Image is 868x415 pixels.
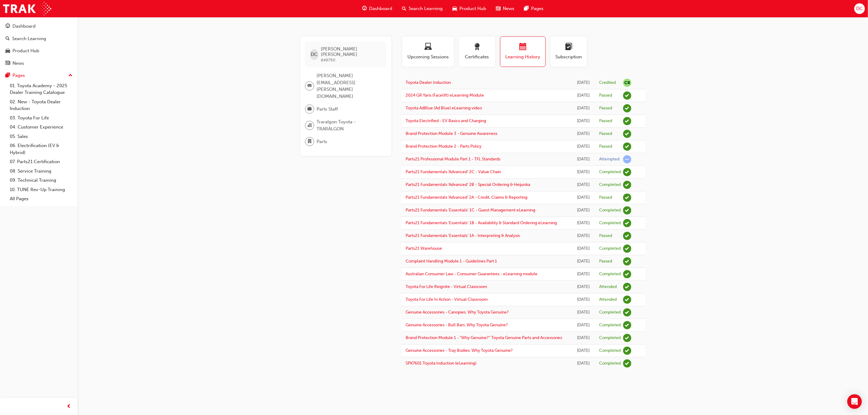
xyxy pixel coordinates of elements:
[7,141,75,157] a: 06. Electrification (EV & Hybrid)
[599,220,621,226] div: Completed
[7,176,75,185] a: 09. Technical Training
[519,2,548,15] a: pages-iconPages
[406,220,557,225] a: Parts21 Fundamentals 'Essentials' 1B - Availability & Standard Ordering eLearning
[463,53,491,60] span: Certificates
[406,156,500,162] a: Parts21 Professional Module Part 1 - TFL Standards
[577,130,590,137] div: Wed Feb 26 2025 12:14:18 GMT+1100 (Australian Eastern Daylight Time)
[623,206,631,214] span: learningRecordVerb_COMPLETE-icon
[452,5,457,12] span: car-icon
[459,5,486,12] span: Product Hub
[321,46,382,57] span: [PERSON_NAME] [PERSON_NAME]
[406,335,562,340] a: Brand Protection Module 1 - "Why Genuine?" Toyota Genuine Parts and Accessories
[577,360,590,367] div: Wed Mar 08 2023 01:00:00 GMT+1100 (Australian Eastern Daylight Time)
[623,130,631,138] span: learningRecordVerb_PASS-icon
[599,233,612,239] div: Passed
[7,194,75,204] a: All Pages
[577,347,590,354] div: Wed May 10 2023 00:00:00 GMT+1000 (Australian Eastern Standard Time)
[555,53,582,60] span: Subscription
[577,105,590,112] div: Wed Feb 26 2025 13:36:09 GMT+1100 (Australian Eastern Daylight Time)
[5,48,10,54] span: car-icon
[406,310,509,315] a: Genuine Accessories - Canopies. Why Toyota Genuine?
[406,169,501,174] a: Parts21 Fundamentals 'Advanced' 2C - Value Chain
[307,105,312,113] span: briefcase-icon
[2,33,75,44] a: Search Learning
[362,5,367,12] span: guage-icon
[623,334,631,342] span: learningRecordVerb_COMPLETE-icon
[623,270,631,278] span: learningRecordVerb_COMPLETE-icon
[577,92,590,99] div: Wed Feb 26 2025 13:48:28 GMT+1100 (Australian Eastern Daylight Time)
[500,36,546,67] button: Learning History
[406,195,527,200] a: Parts21 Fundamentals 'Advanced' 2A - Credit, Claims & Reporting
[406,259,497,264] a: Complaint Handling Module 1 - Guidelines Part 1
[68,72,73,80] span: up-icon
[406,118,486,123] a: Toyota Electrified - EV Basics and Charging
[599,361,621,366] div: Completed
[5,61,10,66] span: news-icon
[7,97,75,113] a: 02. New - Toyota Dealer Induction
[577,296,590,303] div: Thu May 18 2023 00:00:00 GMT+1000 (Australian Eastern Standard Time)
[623,168,631,176] span: learningRecordVerb_COMPLETE-icon
[7,122,75,132] a: 04. Customer Experience
[406,361,476,366] a: SPK7601 Toyota Induction (eLearning)
[599,259,612,264] div: Passed
[406,182,530,187] a: Parts21 Fundamentals 'Advanced' 2B - Special Ordering & Heijunka
[854,3,865,14] button: DC
[599,93,612,98] div: Passed
[12,60,24,67] div: News
[565,43,572,51] span: learningplan-icon
[12,23,36,30] div: Dashboard
[317,138,327,145] span: Parts
[67,403,71,410] span: prev-icon
[519,43,527,51] span: calendar-icon
[402,36,454,67] button: Upcoming Sessions
[623,104,631,112] span: learningRecordVerb_PASS-icon
[599,156,619,162] div: Attempted
[397,2,448,15] a: search-iconSearch Learning
[577,232,590,239] div: Tue Mar 05 2024 15:47:19 GMT+1100 (Australian Eastern Daylight Time)
[599,131,612,137] div: Passed
[369,5,392,12] span: Dashboard
[357,2,397,15] a: guage-iconDashboard
[577,309,590,316] div: Wed May 10 2023 00:00:00 GMT+1000 (Australian Eastern Standard Time)
[577,207,590,214] div: Wed Mar 06 2024 13:37:10 GMT+1100 (Australian Eastern Daylight Time)
[577,156,590,163] div: Fri Mar 08 2024 14:00:28 GMT+1100 (Australian Eastern Daylight Time)
[599,297,617,303] div: Attended
[496,5,500,12] span: news-icon
[409,5,443,12] span: Search Learning
[406,233,520,238] a: Parts21 Fundamentals 'Essentials' 1A - Interpreting & Analysis
[406,93,484,98] a: 2024 GR Yaris (Facelift) eLearning Module
[577,258,590,265] div: Fri Jan 12 2024 11:46:59 GMT+1100 (Australian Eastern Daylight Time)
[623,142,631,151] span: learningRecordVerb_PASS-icon
[623,219,631,227] span: learningRecordVerb_COMPLETE-icon
[7,166,75,176] a: 08. Service Training
[406,284,487,289] a: Toyota For Life Reignite - Virtual Classroom
[847,394,862,409] div: Open Intercom Messenger
[577,118,590,125] div: Wed Feb 26 2025 13:12:41 GMT+1100 (Australian Eastern Daylight Time)
[2,19,75,70] button: DashboardSearch LearningProduct HubNews
[7,113,75,123] a: 03. Toyota For Life
[448,2,491,15] a: car-iconProduct Hub
[406,144,482,149] a: Brand Protection Module 2 - Parts Policy
[599,80,616,86] div: Credited
[599,118,612,124] div: Passed
[623,79,631,87] span: null-icon
[406,131,497,136] a: Brand Protection Module 3 - Genuine Awareness
[599,322,621,328] div: Completed
[317,72,382,100] span: [PERSON_NAME][EMAIL_ADDRESS][PERSON_NAME][DOMAIN_NAME]
[307,138,312,146] span: department-icon
[577,194,590,201] div: Wed Mar 06 2024 14:33:41 GMT+1100 (Australian Eastern Daylight Time)
[531,5,544,12] span: Pages
[406,348,513,353] a: Genuine Accessories - Tray Bodies. Why Toyota Genuine?
[577,245,590,252] div: Tue Mar 05 2024 14:35:09 GMT+1100 (Australian Eastern Daylight Time)
[7,157,75,166] a: 07. Parts21 Certification
[599,335,621,341] div: Completed
[12,35,46,42] div: Search Learning
[599,271,621,277] div: Completed
[406,105,482,111] a: Toyota AdBlue (Ad Blue) eLearning video
[402,5,406,12] span: search-icon
[623,117,631,125] span: learningRecordVerb_PASS-icon
[317,118,382,132] span: Traralgon Toyota - TRARALGON
[5,24,10,29] span: guage-icon
[623,91,631,100] span: learningRecordVerb_PASS-icon
[406,207,535,213] a: Parts21 Fundamentals 'Essentials' 1C - Guest Management eLearning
